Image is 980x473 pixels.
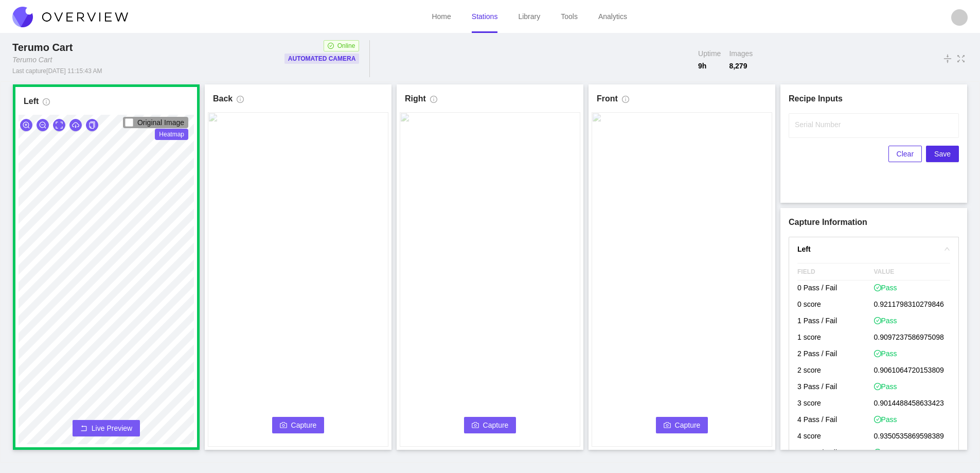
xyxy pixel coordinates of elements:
[943,52,952,65] span: vertical-align-middle
[598,12,627,21] a: Analytics
[874,283,897,293] span: Pass
[280,422,287,430] span: camera
[464,417,516,433] button: cameraCapture
[291,419,317,431] span: Capture
[272,417,325,433] button: cameraCapture
[944,246,950,252] span: right
[797,346,874,363] p: 2 Pass / Fail
[12,7,128,27] img: Overview
[155,129,188,140] span: Heatmap
[80,425,87,433] span: rollback
[597,93,618,105] h1: Front
[622,96,629,107] span: info-circle
[23,121,30,130] span: zoom-in
[12,55,52,65] div: Terumo Cart
[797,297,874,313] p: 0 score
[874,414,897,425] span: Pass
[874,264,951,280] span: VALUE
[12,40,77,55] div: Terumo Cart
[53,119,65,131] button: expand
[69,119,82,131] button: cloud-download
[472,12,498,21] a: Stations
[797,243,938,255] h4: Left
[789,93,959,105] h1: Recipe Inputs
[797,330,874,346] p: 1 score
[12,42,73,53] span: Terumo Cart
[897,148,914,160] span: Clear
[237,96,244,107] span: info-circle
[213,93,233,105] h1: Back
[874,316,897,326] span: Pass
[797,379,874,396] p: 3 Pass / Fail
[789,237,958,261] div: rightLeft
[874,348,897,359] span: Pass
[561,12,578,21] a: Tools
[729,61,753,71] span: 8,279
[874,284,881,291] span: check-circle
[729,48,753,59] span: Images
[888,146,922,162] button: Clear
[37,119,49,131] button: zoom-out
[288,54,356,64] p: Automated Camera
[874,396,951,412] p: 0.9014488458633423
[874,297,951,313] p: 0.9211798310279846
[874,350,881,357] span: check-circle
[797,313,874,330] p: 1 Pass / Fail
[432,12,451,21] a: Home
[797,363,874,379] p: 2 score
[874,447,897,458] span: Pass
[789,216,959,229] h1: Capture Information
[797,281,874,297] p: 0 Pass / Fail
[874,363,951,379] p: 0.9061064720153809
[472,422,479,430] span: camera
[337,41,355,51] span: Online
[405,93,426,105] h1: Right
[874,381,897,392] span: Pass
[39,121,46,130] span: zoom-out
[328,43,334,49] span: check-circle
[797,429,874,445] p: 4 score
[137,118,184,127] span: Original Image
[797,264,874,280] span: FIELD
[698,48,721,59] span: Uptime
[656,417,708,433] button: cameraCapture
[20,119,32,131] button: zoom-in
[874,429,951,445] p: 0.9350535869598389
[88,121,96,130] span: copy
[926,146,959,162] button: Save
[12,67,102,75] div: Last capture [DATE] 11:15:43 AM
[72,121,79,130] span: cloud-download
[934,148,951,160] span: Save
[483,419,509,431] span: Capture
[86,119,98,131] button: copy
[797,445,874,462] p: 5 Pass / Fail
[797,412,874,429] p: 4 Pass / Fail
[874,317,881,324] span: check-circle
[24,95,39,108] h1: Left
[43,98,50,110] span: info-circle
[797,396,874,412] p: 3 score
[874,330,951,346] p: 0.9097237586975098
[92,423,132,433] span: Live Preview
[518,12,540,21] a: Library
[56,121,63,130] span: expand
[874,416,881,423] span: check-circle
[874,383,881,390] span: check-circle
[664,422,671,430] span: camera
[698,61,721,71] span: 9 h
[675,419,701,431] span: Capture
[73,420,140,436] button: rollbackLive Preview
[956,53,966,64] span: fullscreen
[795,119,841,130] label: Serial Number
[430,96,437,107] span: info-circle
[874,449,881,456] span: check-circle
